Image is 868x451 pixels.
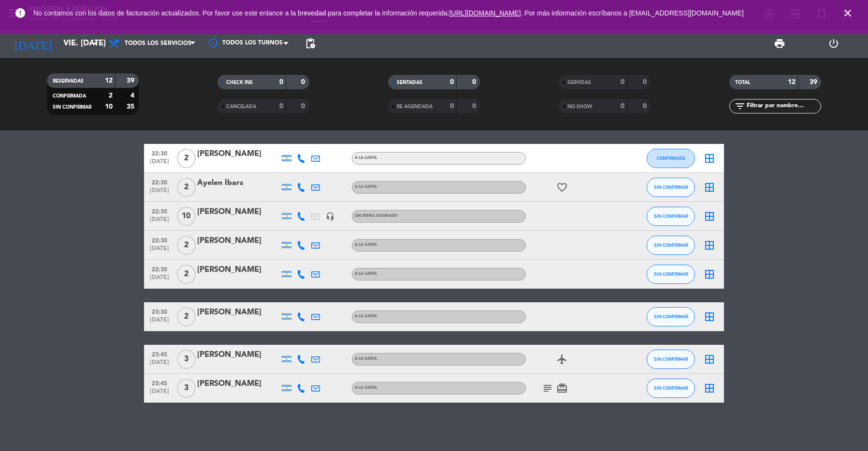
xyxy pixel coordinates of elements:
strong: 39 [810,79,819,85]
strong: 0 [621,79,624,85]
span: 2 [177,307,196,326]
strong: 12 [788,79,796,85]
span: print [774,38,785,49]
div: [PERSON_NAME] [197,206,279,218]
strong: 0 [643,79,649,85]
span: CHECK INS [226,80,253,85]
a: . Por más información escríbanos a [EMAIL_ADDRESS][DOMAIN_NAME] [521,9,744,17]
i: [DATE] [7,33,58,54]
span: CANCELADA [226,104,256,109]
input: Filtrar por nombre... [746,101,821,112]
span: 22:30 [147,147,172,158]
div: [PERSON_NAME] [197,264,279,276]
span: [DATE] [147,388,172,399]
span: SIN CONFIRMAR [654,356,688,362]
strong: 0 [621,103,624,110]
span: A LA CARTA [355,357,377,361]
span: [DATE] [147,317,172,328]
i: airplanemode_active [556,353,568,365]
span: 2 [177,236,196,255]
i: border_all [704,311,715,323]
span: SIN CONFIRMAR [654,184,688,190]
span: NO SHOW [567,104,592,109]
span: 23:30 [147,306,172,317]
span: [DATE] [147,274,172,285]
span: A LA CARTA [355,314,377,318]
span: [DATE] [147,359,172,370]
i: headset_mic [326,212,334,221]
i: border_all [704,353,715,365]
span: RE AGENDADA [397,104,433,109]
div: [PERSON_NAME] [197,148,279,160]
span: SENTADAS [397,80,422,85]
a: [URL][DOMAIN_NAME] [449,9,521,17]
strong: 4 [130,92,136,99]
strong: 0 [643,103,649,110]
strong: 39 [127,77,136,84]
strong: 12 [105,77,113,84]
strong: 0 [472,79,478,85]
span: 22:30 [147,234,172,245]
div: Ayelen Ibars [197,177,279,189]
i: close [842,7,854,19]
span: A LA CARTA [355,185,377,189]
strong: 2 [109,92,113,99]
i: error [14,7,26,19]
span: CONFIRMADA [53,94,86,99]
i: card_giftcard [556,382,568,394]
span: 23:45 [147,377,172,388]
span: 2 [177,178,196,197]
i: border_all [704,182,715,193]
button: SIN CONFIRMAR [647,307,695,326]
div: [PERSON_NAME] [197,306,279,319]
i: subject [542,382,553,394]
button: SIN CONFIRMAR [647,350,695,369]
strong: 0 [472,103,478,110]
span: RESERVADAS [53,79,84,84]
span: SIN CONFIRMAR [654,314,688,319]
span: CONFIRMADA [657,155,685,161]
span: SIN CONFIRMAR [654,242,688,248]
i: arrow_drop_down [90,38,101,49]
span: SIN CONFIRMAR [654,385,688,391]
span: 3 [177,379,196,398]
span: 2 [177,265,196,284]
strong: 35 [127,103,136,110]
strong: 0 [301,79,307,85]
button: CONFIRMADA [647,149,695,168]
div: LOG OUT [807,29,861,58]
strong: 0 [450,79,454,85]
span: TOTAL [735,80,750,85]
span: A LA CARTA [355,243,377,247]
span: [DATE] [147,158,172,169]
span: A LA CARTA [355,272,377,276]
span: SIN CONFIRMAR [654,271,688,277]
button: SIN CONFIRMAR [647,178,695,197]
i: border_all [704,268,715,280]
i: border_all [704,382,715,394]
span: [DATE] [147,245,172,256]
strong: 0 [450,103,454,110]
i: power_settings_new [828,38,839,49]
button: SIN CONFIRMAR [647,265,695,284]
span: 22:30 [147,263,172,274]
strong: 0 [279,79,283,85]
span: 22:30 [147,176,172,187]
strong: 0 [301,103,307,110]
strong: 0 [279,103,283,110]
button: SIN CONFIRMAR [647,236,695,255]
span: SIN CONFIRMAR [654,213,688,219]
span: pending_actions [304,38,316,49]
span: A LA CARTA [355,156,377,160]
span: No contamos con los datos de facturación actualizados. Por favor use este enlance a la brevedad p... [33,9,744,17]
span: Sin menú asignado [355,214,398,218]
span: SIN CONFIRMAR [53,105,91,110]
i: border_all [704,153,715,164]
span: [DATE] [147,216,172,227]
div: [PERSON_NAME] [197,349,279,361]
span: SERVIDAS [567,80,591,85]
button: SIN CONFIRMAR [647,207,695,226]
strong: 10 [105,103,113,110]
span: 23:45 [147,348,172,359]
span: 22:30 [147,205,172,216]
